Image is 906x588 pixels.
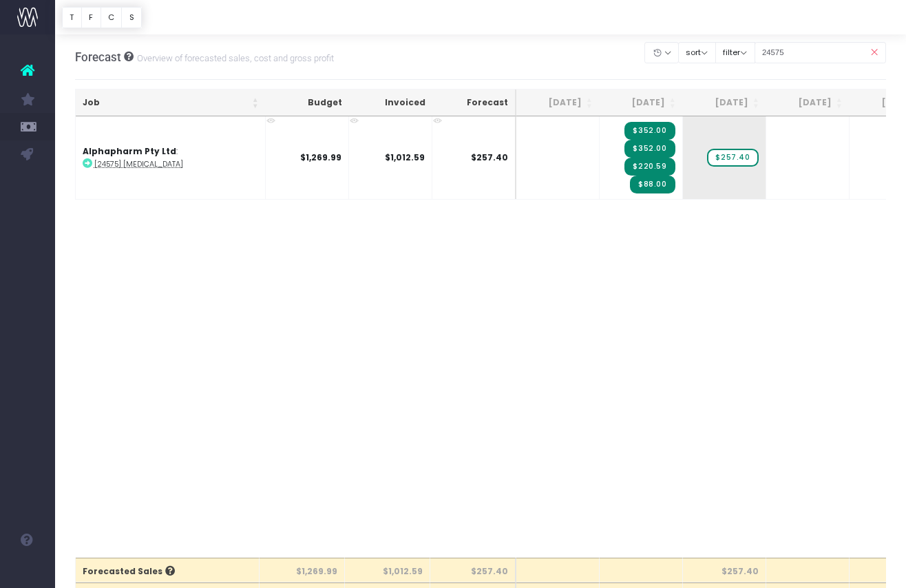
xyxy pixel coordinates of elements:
[683,558,766,582] th: $257.40
[707,149,758,167] span: wayahead Sales Forecast Item
[432,90,516,116] th: Forecast
[94,159,183,169] abbr: [24575] Varenicline
[83,565,175,578] span: Forecasted Sales
[83,145,176,157] strong: Alphapharm Pty Ltd
[678,42,716,63] button: sort
[76,116,266,199] td: :
[76,90,266,116] th: Job: activate to sort column ascending
[630,176,675,193] span: Streamtime Invoice: 71977 – [24575] Varenicline
[471,151,508,164] span: $257.40
[349,90,432,116] th: Invoiced
[715,42,755,63] button: filter
[683,90,766,116] th: Sep 25: activate to sort column ascending
[62,7,142,28] div: Vertical button group
[17,560,38,581] img: images/default_profile_image.png
[101,7,123,28] button: C
[62,7,82,28] button: T
[516,90,600,116] th: Jul 25: activate to sort column ascending
[385,151,425,163] strong: $1,012.59
[300,151,341,163] strong: $1,269.99
[266,90,349,116] th: Budget
[755,42,887,63] input: Search...
[260,558,345,582] th: $1,269.99
[624,122,675,140] span: Streamtime Invoice: 71941 – [24575] Varenicline
[624,140,675,158] span: Streamtime Invoice: 71942 – [24575] Varenicline
[345,558,430,582] th: $1,012.59
[75,50,121,64] span: Forecast
[121,7,142,28] button: S
[766,90,850,116] th: Oct 25: activate to sort column ascending
[81,7,101,28] button: F
[600,90,683,116] th: Aug 25: activate to sort column ascending
[624,158,675,176] span: Streamtime Invoice: 71966 – [24575] Varenicline
[430,558,516,582] th: $257.40
[134,50,334,64] small: Overview of forecasted sales, cost and gross profit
